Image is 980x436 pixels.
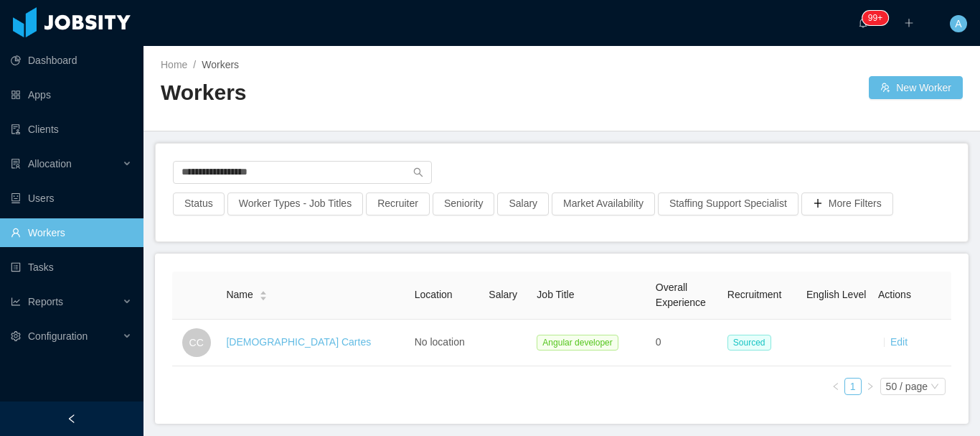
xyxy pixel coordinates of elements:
span: Allocation [28,158,72,170]
span: Angular developer [537,335,618,351]
li: Next Page [862,378,879,395]
a: Sourced [727,336,777,348]
span: Location [415,289,453,300]
span: English Level [806,289,866,300]
a: icon: appstoreApps [11,80,132,109]
span: / [193,59,196,70]
i: icon: right [866,382,875,391]
button: icon: usergroup-addNew Worker [869,76,963,99]
span: Overall Experience [656,282,706,308]
span: Actions [878,289,911,300]
a: Home [161,59,187,70]
span: Workers [202,59,239,70]
span: Configuration [28,330,88,342]
span: Reports [28,296,63,307]
sup: 157 [862,11,888,25]
a: Edit [890,336,908,348]
a: icon: robotUsers [11,184,132,213]
span: Job Title [537,289,574,300]
a: icon: userWorkers [11,218,132,247]
button: icon: plusMore Filters [801,193,893,215]
li: 1 [844,378,862,395]
span: Name [226,287,253,302]
i: icon: plus [904,18,914,28]
i: icon: caret-up [259,289,267,294]
button: Status [173,193,225,215]
button: Worker Types - Job Titles [227,193,363,215]
i: icon: caret-down [259,294,267,299]
button: Recruiter [366,193,430,215]
a: icon: auditClients [11,115,132,144]
span: Sourced [727,335,771,351]
i: icon: solution [11,159,21,169]
a: 1 [845,379,861,394]
li: Previous Page [827,378,844,395]
a: [DEMOGRAPHIC_DATA] Cartes [226,336,371,348]
button: Salary [497,193,549,215]
a: icon: pie-chartDashboard [11,46,132,75]
td: 0 [650,320,722,366]
td: No location [409,320,484,366]
button: Market Availability [552,193,655,215]
i: icon: line-chart [11,297,21,307]
i: icon: search [413,167,423,177]
i: icon: bell [858,18,868,28]
h2: Workers [161,78,562,108]
i: icon: down [930,382,939,392]
span: A [955,15,961,32]
button: Seniority [433,193,494,215]
span: CC [189,328,204,357]
div: 50 / page [886,379,928,394]
i: icon: left [831,382,840,391]
span: Recruitment [727,289,781,300]
i: icon: setting [11,331,21,341]
a: icon: profileTasks [11,253,132,282]
span: Salary [489,289,517,300]
div: Sort [259,289,268,299]
button: Staffing Support Specialist [658,193,798,215]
